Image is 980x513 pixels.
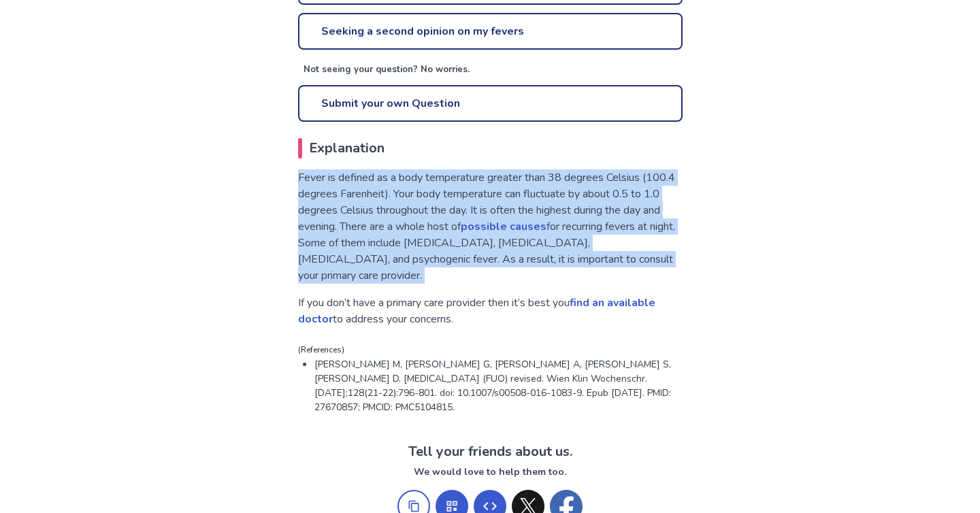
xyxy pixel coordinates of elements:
[461,219,546,234] a: possible causes
[298,295,683,327] p: If you don’t have a primary care provider then it’s best you to address your concerns.
[284,442,696,462] h2: Tell your friends about us.
[284,465,696,479] p: We would love to help them too.
[298,138,683,159] h2: Explanation
[298,85,683,122] a: Submit your own Question
[298,295,655,327] a: find an available doctor
[298,344,683,356] p: (References)
[298,13,683,50] a: Seeking a second opinion on my fevers
[298,169,683,284] p: Fever is defined as a body temperature greater than 38 degrees Celsius (100.4 degrees Farenheit)....
[314,357,683,414] p: [PERSON_NAME] M, [PERSON_NAME] G, [PERSON_NAME] A, [PERSON_NAME] S, [PERSON_NAME] D. [MEDICAL_DAT...
[304,63,683,77] p: Not seeing your question? No worries.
